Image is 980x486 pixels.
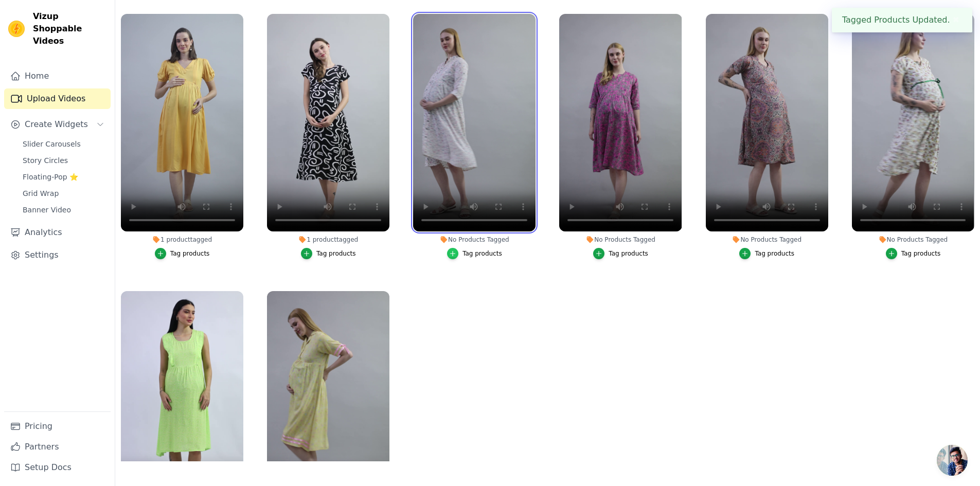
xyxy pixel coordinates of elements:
[155,248,210,259] button: Tag products
[4,245,111,265] a: Settings
[23,188,59,199] span: Grid Wrap
[316,249,356,258] div: Tag products
[937,445,968,476] div: Open chat
[950,14,962,26] button: Close
[852,236,974,244] div: No Products Tagged
[25,118,88,131] span: Create Widgets
[755,249,794,258] div: Tag products
[447,248,502,259] button: Tag products
[8,21,25,37] img: Vizup
[4,222,111,243] a: Analytics
[16,153,111,168] a: Story Circles
[413,236,536,244] div: No Products Tagged
[4,88,111,109] a: Upload Videos
[267,236,389,244] div: 1 product tagged
[170,249,210,258] div: Tag products
[16,186,111,201] a: Grid Wrap
[4,114,111,135] button: Create Widgets
[301,248,356,259] button: Tag products
[16,203,111,217] a: Banner Video
[23,155,68,166] span: Story Circles
[559,236,682,244] div: No Products Tagged
[593,248,648,259] button: Tag products
[739,248,794,259] button: Tag products
[16,170,111,184] a: Floating-Pop ⭐
[462,249,502,258] div: Tag products
[609,249,648,258] div: Tag products
[4,457,111,478] a: Setup Docs
[706,236,828,244] div: No Products Tagged
[33,10,106,47] span: Vizup Shoppable Videos
[4,437,111,457] a: Partners
[4,416,111,437] a: Pricing
[23,205,71,215] span: Banner Video
[23,172,78,182] span: Floating-Pop ⭐
[901,249,941,258] div: Tag products
[832,8,972,32] div: Tagged Products Updated.
[16,137,111,151] a: Slider Carousels
[121,236,243,244] div: 1 product tagged
[886,248,941,259] button: Tag products
[23,139,81,149] span: Slider Carousels
[4,66,111,86] a: Home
